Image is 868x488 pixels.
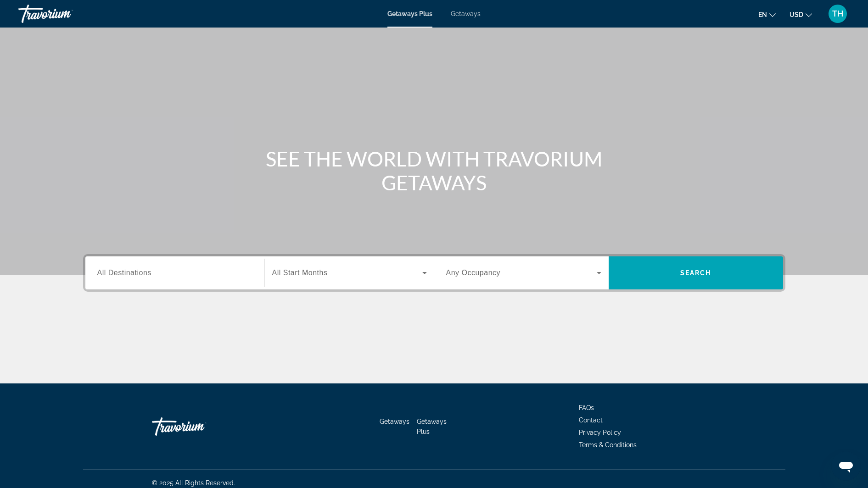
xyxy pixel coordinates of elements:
a: Privacy Policy [579,429,621,436]
button: Search [609,256,783,289]
button: Change currency [790,8,812,21]
a: Getaways [451,10,481,17]
iframe: Button to launch messaging window [831,451,861,481]
span: en [758,11,767,18]
button: User Menu [826,4,850,23]
a: Getaways Plus [417,418,447,435]
a: Getaways [380,418,409,425]
span: USD [790,11,803,18]
span: All Start Months [272,269,328,277]
a: Getaways Plus [387,10,432,17]
h1: SEE THE WORLD WITH TRAVORIUM GETAWAYS [262,147,606,194]
span: © 2025 All Rights Reserved. [152,479,235,487]
a: Travorium [152,413,244,440]
a: FAQs [579,404,594,411]
span: Any Occupancy [446,269,501,277]
span: TH [832,9,843,18]
button: Change language [758,8,776,21]
a: Travorium [18,2,110,26]
div: Search widget [85,256,783,289]
a: Contact [579,416,603,424]
a: Terms & Conditions [579,441,637,449]
span: All Destinations [97,269,151,277]
span: Search [680,269,711,277]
